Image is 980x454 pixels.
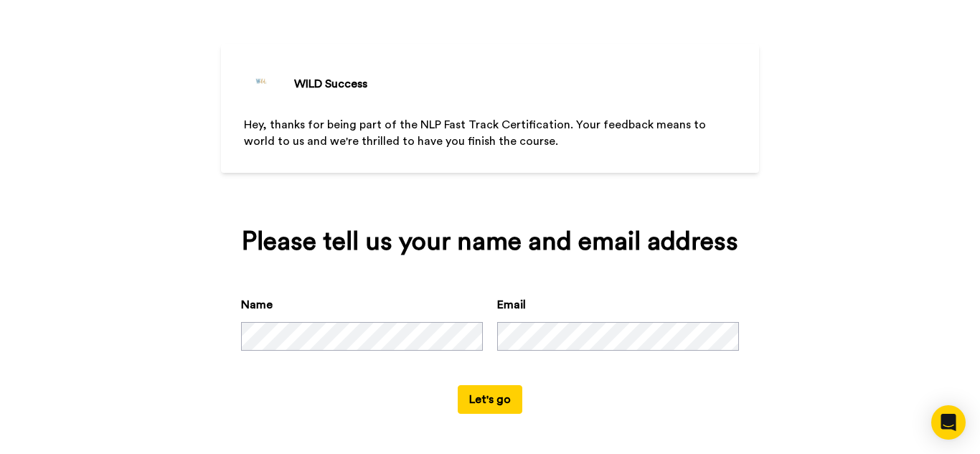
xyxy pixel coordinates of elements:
div: Please tell us your name and email address [241,227,739,256]
button: Let's go [458,385,522,414]
div: Open Intercom Messenger [931,405,966,440]
label: Name [241,296,273,313]
span: Hey, thanks for being part of the NLP Fast Track Certification. Your feedback means to world to u... [244,119,709,147]
label: Email [497,296,526,313]
div: WILD Success [294,75,367,93]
